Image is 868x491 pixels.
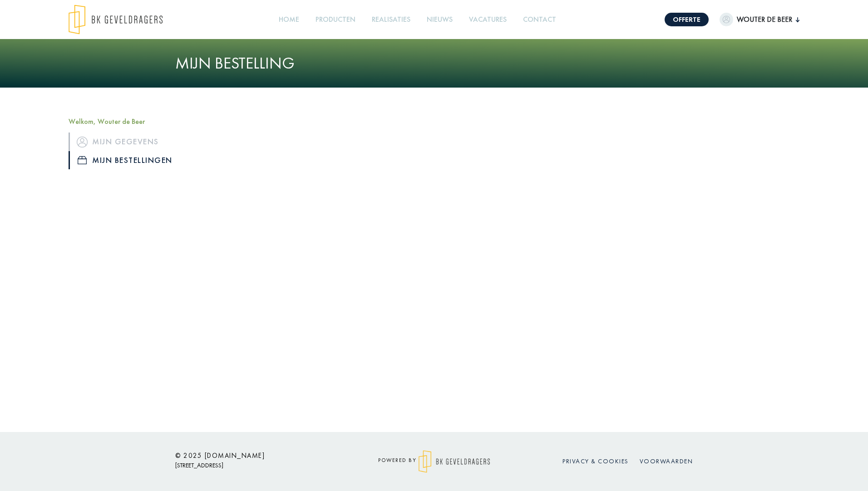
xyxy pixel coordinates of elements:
a: Offerte [665,13,709,26]
a: iconMijn bestellingen [69,151,241,169]
a: Contact [519,10,560,30]
h6: © 2025 [DOMAIN_NAME] [175,452,339,460]
img: logo [69,5,163,34]
img: logo [419,450,490,473]
a: Realisaties [368,10,414,30]
a: Vacatures [465,10,510,30]
a: Home [275,10,303,30]
p: [STREET_ADDRESS] [175,460,339,471]
a: Producten [312,10,359,30]
a: Privacy & cookies [562,457,629,465]
div: powered by [352,450,516,473]
img: icon [77,137,88,147]
h5: Welkom, Wouter de Beer [69,117,241,126]
a: iconMijn gegevens [69,133,241,151]
a: Voorwaarden [640,457,693,465]
img: dummypic.png [720,13,733,26]
span: Wouter de Beer [733,14,796,25]
a: Nieuws [423,10,456,30]
button: Wouter de Beer [720,13,799,26]
img: icon [78,156,87,164]
h1: Mijn bestelling [175,54,693,73]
